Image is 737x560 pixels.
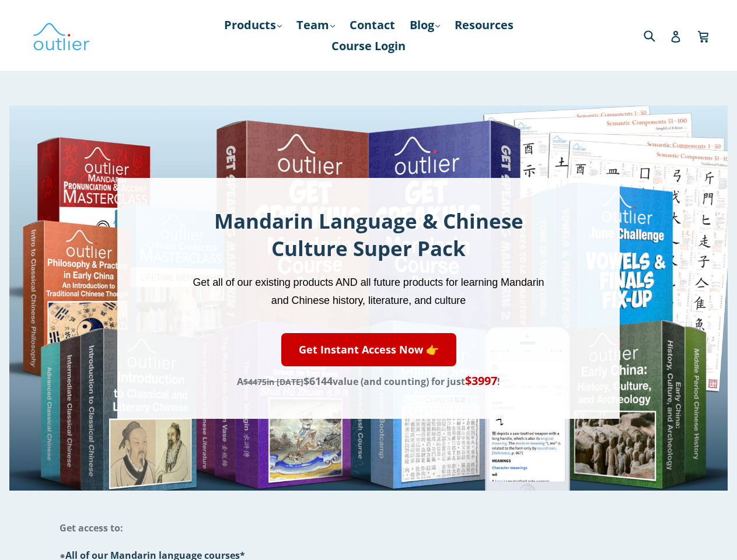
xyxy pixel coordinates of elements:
a: Course Login [326,36,411,57]
s: in [DATE] [243,376,303,387]
a: Resources [449,15,519,36]
input: Search [641,23,673,47]
a: Team [291,15,341,36]
span: A value (and counting) for just ! [237,375,500,388]
a: Contact [344,15,401,36]
span: $4475 [243,376,267,387]
img: Outlier Linguistics [32,19,90,52]
span: $3997 [465,373,497,388]
h1: Mandarin Language & Chinese Culture Super Pack [187,207,549,262]
span: $6144 [303,374,333,388]
span: Get access to: [60,521,123,534]
a: Get Instant Access Now 👉 [281,333,456,366]
a: Products [218,15,288,36]
a: Blog [404,15,446,36]
span: Get all of our existing products AND all future products for learning Mandarin and Chinese histor... [193,276,544,306]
